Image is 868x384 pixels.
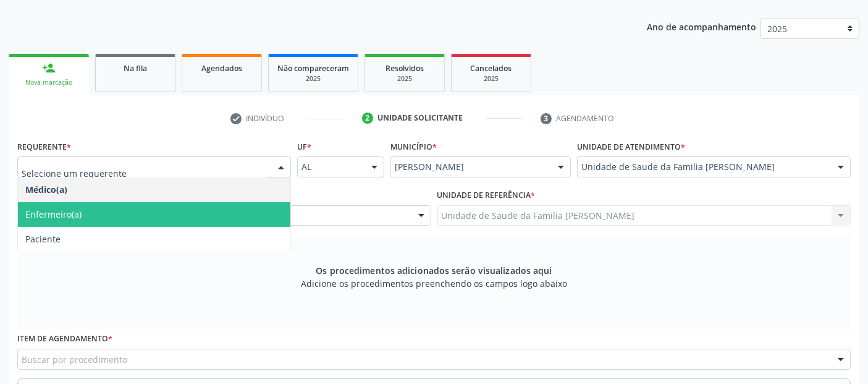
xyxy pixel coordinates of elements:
[301,161,359,173] span: AL
[577,137,685,156] label: Unidade de atendimento
[25,208,82,220] span: Enfermeiro(a)
[124,63,147,74] span: Na fila
[581,161,825,173] span: Unidade de Saude da Familia [PERSON_NAME]
[301,277,567,290] span: Adicione os procedimentos preenchendo os campos logo abaixo
[297,137,311,156] label: UF
[647,19,756,34] p: Ano de acompanhamento
[277,63,349,74] span: Não compareceram
[277,74,349,83] div: 2025
[386,63,424,74] span: Resolvidos
[316,264,552,277] span: Os procedimentos adicionados serão visualizados aqui
[22,161,266,186] input: Selecione um requerente
[395,161,546,173] span: [PERSON_NAME]
[460,74,522,83] div: 2025
[25,184,67,195] span: Médico(a)
[390,137,437,156] label: Município
[17,78,80,87] div: Nova marcação
[201,63,242,74] span: Agendados
[25,233,61,245] span: Paciente
[377,113,463,124] div: Unidade solicitante
[22,353,127,366] span: Buscar por procedimento
[17,330,112,349] label: Item de agendamento
[17,137,71,156] label: Requerente
[437,186,536,205] label: Unidade de referência
[374,74,436,83] div: 2025
[471,63,512,74] span: Cancelados
[42,61,56,75] div: person_add
[362,113,373,124] div: 2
